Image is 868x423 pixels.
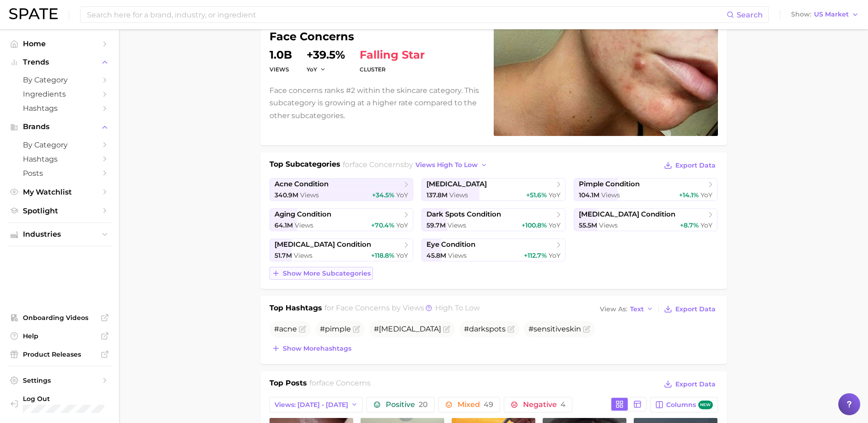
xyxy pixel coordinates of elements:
[270,159,340,173] h1: Top Subcategories
[662,159,717,172] button: Export Data
[507,325,515,333] button: Flag as miscategorized or irrelevant
[7,87,112,101] a: Ingredients
[307,65,317,73] span: YoY
[522,221,547,229] span: +100.8%
[579,191,599,199] span: 104.1m
[7,55,112,69] button: Trends
[275,240,371,249] span: [MEDICAL_DATA] condition
[421,239,566,261] a: eye condition45.8m Views+112.7% YoY
[275,251,292,260] span: 51.7m
[662,303,717,315] button: Export Data
[371,251,394,260] span: +118.8%
[23,90,96,98] span: Ingredients
[599,221,618,229] span: Views
[7,329,112,343] a: Help
[23,76,96,84] span: by Category
[23,206,96,215] span: Spotlight
[360,49,425,60] span: falling star
[419,400,428,409] span: 20
[270,239,414,261] a: [MEDICAL_DATA] condition51.7m Views+118.8% YoY
[814,12,849,17] span: US Market
[421,208,566,231] a: dark spots condition59.7m Views+100.8% YoY
[443,325,450,333] button: Flag as miscategorized or irrelevant
[275,180,329,189] span: acne condition
[666,401,712,409] span: Columns
[415,161,478,169] span: views high to low
[7,37,112,51] a: Home
[791,12,811,17] span: Show
[449,191,468,199] span: Views
[701,191,712,199] span: YoY
[307,49,345,60] dd: +39.5%
[396,221,408,229] span: YoY
[448,251,467,260] span: Views
[307,65,326,73] button: YoY
[7,73,112,87] a: by Category
[270,342,354,355] button: Show morehashtags
[549,251,561,260] span: YoY
[283,345,351,352] span: Show more hashtags
[601,191,620,199] span: Views
[579,210,675,219] span: [MEDICAL_DATA] condition
[86,7,727,22] input: Search here for a brand, industry, or ingredient
[583,325,590,333] button: Flag as miscategorized or irrelevant
[458,401,493,408] span: Mixed
[309,378,371,391] h2: for
[574,178,718,201] a: pimple condition104.1m Views+14.1% YoY
[270,303,322,315] h1: Top Hashtags
[426,180,487,189] span: [MEDICAL_DATA]
[413,159,490,171] button: views high to low
[275,401,348,409] span: Views: [DATE] - [DATE]
[270,64,292,75] dt: Views
[23,376,96,385] span: Settings
[675,305,716,313] span: Export Data
[23,332,96,340] span: Help
[386,401,428,408] span: Positive
[561,400,566,409] span: 4
[23,350,96,358] span: Product Releases
[574,208,718,231] a: [MEDICAL_DATA] condition55.5m Views+8.7% YoY
[526,191,547,199] span: +51.6%
[275,221,293,229] span: 64.1m
[7,347,112,361] a: Product Releases
[528,325,581,333] span: #sensitiveskin
[275,191,298,199] span: 340.9m
[701,221,712,229] span: YoY
[372,191,394,199] span: +34.5%
[789,9,861,21] button: ShowUS Market
[426,191,447,199] span: 137.8m
[650,397,717,412] button: Columnsnew
[23,230,96,239] span: Industries
[23,141,96,149] span: by Category
[7,374,112,387] a: Settings
[7,138,112,152] a: by Category
[426,210,501,219] span: dark spots condition
[426,240,475,249] span: eye condition
[7,228,112,241] button: Industries
[737,11,763,19] span: Search
[7,185,112,199] a: My Watchlist
[600,307,627,312] span: View As
[435,304,480,312] span: high to low
[294,251,313,260] span: Views
[9,8,58,19] img: SPATE
[336,304,390,312] span: face concerns
[23,155,96,163] span: Hashtags
[579,221,597,229] span: 55.5m
[270,49,292,60] dd: 1.0b
[23,314,96,322] span: Onboarding Videos
[295,221,313,229] span: Views
[274,325,297,333] span: #acne
[300,191,319,199] span: Views
[549,191,561,199] span: YoY
[270,84,483,122] p: Face concerns ranks #2 within the skincare category. This subcategory is growing at a higher rate...
[23,104,96,113] span: Hashtags
[464,325,506,333] span: #darkspots
[371,221,394,229] span: +70.4%
[7,152,112,166] a: Hashtags
[270,208,414,231] a: aging condition64.1m Views+70.4% YoY
[320,325,351,333] span: #pimple
[421,178,566,201] a: [MEDICAL_DATA]137.8m Views+51.6% YoY
[7,392,112,416] a: Log out. Currently logged in with e-mail jennica_castelar@ap.tataharper.com.
[270,267,373,280] button: Show more subcategories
